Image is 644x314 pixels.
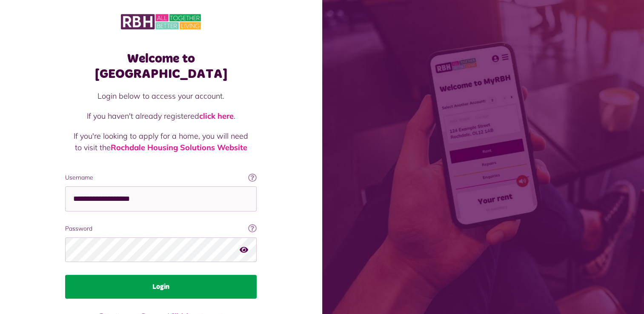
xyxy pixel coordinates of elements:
p: If you're looking to apply for a home, you will need to visit the [74,130,248,153]
a: click here [199,111,234,121]
a: Rochdale Housing Solutions Website [111,143,247,152]
label: Password [65,224,257,233]
button: Login [65,275,257,299]
h1: Welcome to [GEOGRAPHIC_DATA] [65,51,257,82]
p: Login below to access your account. [74,90,248,102]
img: MyRBH [121,13,201,31]
p: If you haven't already registered . [74,110,248,122]
label: Username [65,173,257,182]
